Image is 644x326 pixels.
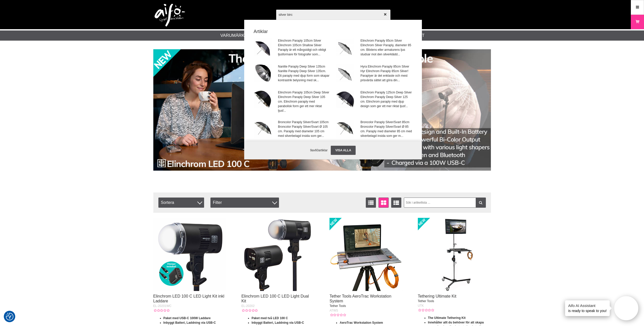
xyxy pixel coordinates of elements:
img: el26350-umbrella-01.jpg [336,38,354,56]
span: Elinchrom Paraply 125cm Deep Silver [360,90,412,95]
span: Elinchrom Paraply Deep Silver 105 cm. Elinchrom paraply med parabolisk form ger ett mer riktat lj... [278,95,329,113]
img: u-135s-001.jpg [254,64,272,82]
span: Elinchrom Silver Paraply, diameter 85 cm. Blixtens eller armaturens ljus studsar mot den silverkl... [360,43,412,57]
a: Visa alla [331,146,356,155]
a: Elinchrom Paraply 85cm SilverElinchrom Silver Paraply, diameter 85 cm. Blixtens eller armaturens ... [333,35,415,61]
a: Nanlite Paraply Deep Silver 135cmNanlite Paraply Deep Silver 135cm. Ett paraply med djup form som... [251,61,333,87]
a: Elinchrom Paraply 105cm SilverElinchrom 105cm Shallow Silver Paraply är ett mångsidigt och viktig... [251,35,333,61]
a: Elinchrom Paraply 105cm Deep SilverElinchrom Paraply Deep Silver 105 cm. Elinchrom paraply med pa... [251,87,333,116]
a: Elinchrom Paraply 125cm Deep SilverElinchrom Paraply Deep Silver 125 cm. Elinchrom paraply med dj... [333,87,415,116]
span: Elinchrom Paraply 105cm Deep Silver [278,90,329,95]
span: Elinchrom Paraply Deep Silver 125 cm. Elinchrom paraply med djup design som ger ett mer riktat lj... [360,95,412,108]
span: Hyra Elinchrom Paraply 85cm Silver [360,64,412,69]
span: 60 [315,149,318,152]
span: Broncolor Paraply Silver/Svart Ø 105 cm. Paraply med diameter 105 cm med silverbelagd insida som ... [278,124,329,138]
span: artiklar [318,149,327,152]
span: Broncolor Paraply Silver/Svart 85cm [360,120,412,124]
a: Broncolor Paraply Silver/Svart 105cmBroncolor Paraply Silver/Svart Ø 105 cm. Paraply med diameter... [251,117,333,142]
img: el26350-umbrella-01.jpg [336,64,354,82]
img: el26353-umbrella-01.jpg [336,90,354,108]
span: Elinchrom Paraply 85cm Silver [360,38,412,43]
img: el26352-umbrella-01.jpg [254,90,272,108]
span: Hyr Elinchrom Paraply 85cm Silver! Paraplyer är det enklaste och mest prisvärda sättet att göra d... [360,69,412,83]
img: br3357000-001.jpg [254,120,272,138]
span: Elinchrom 105cm Shallow Silver Paraply är ett mångsidigt och viktigt ljusformare för fotografer s... [278,43,329,57]
img: el26348-umbrella-01.jpg [254,38,272,56]
img: Revisit consent button [6,313,13,320]
span: Nanlite Paraply Deep Silver 135cm. Ett paraply med djup form som skapar kontrastrik belysning med... [278,69,329,83]
a: Broncolor Paraply Silver/Svart 85cmBroncolor Paraply Silver/Svart Ø 85 cm. Paraply med diameter 8... [333,117,415,142]
span: Broncolor Paraply Silver/Svart Ø 85 cm. Paraply med diameter 85 cm med silverbelagd insida som ge... [360,124,412,138]
span: Broncolor Paraply Silver/Svart 105cm [278,120,329,124]
button: Samtyckesinställningar [6,312,13,321]
img: br3357400-001.jpg [336,120,354,138]
strong: Artiklar [251,28,416,35]
span: av [312,149,315,152]
a: Varumärken [220,32,251,39]
input: Sök produkter ... [276,6,390,23]
span: 9 [310,149,312,152]
span: Nanlite Paraply Deep Silver 135cm [278,64,329,69]
a: Hyra Elinchrom Paraply 85cm SilverHyr Elinchrom Paraply 85cm Silver! Paraplyer är det enklaste oc... [333,61,415,87]
img: logo.png [155,4,185,27]
span: Elinchrom Paraply 105cm Silver [278,38,329,43]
